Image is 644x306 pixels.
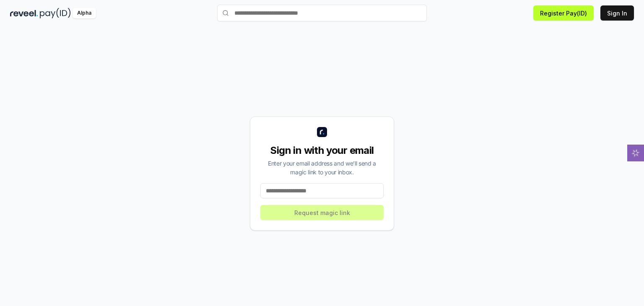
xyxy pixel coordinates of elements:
[260,144,384,157] div: Sign in with your email
[533,5,594,21] button: Register Pay(ID)
[73,8,96,18] div: Alpha
[317,127,327,137] img: logo_small
[10,8,38,18] img: reveel_dark
[40,8,71,18] img: pay_id
[260,159,384,176] div: Enter your email address and we’ll send a magic link to your inbox.
[600,5,634,21] button: Sign In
